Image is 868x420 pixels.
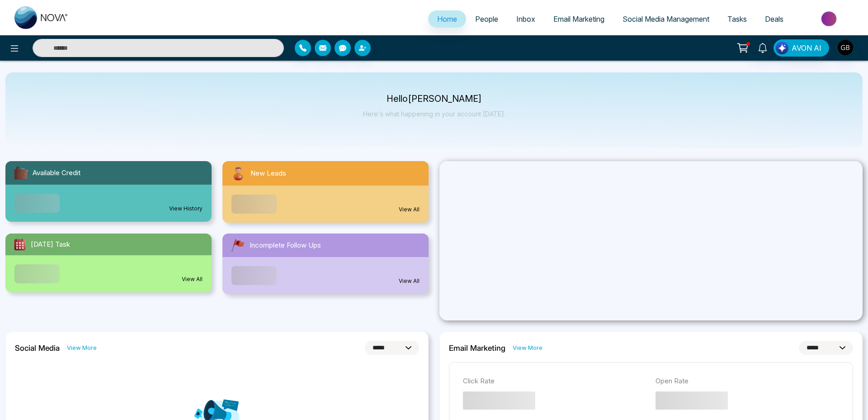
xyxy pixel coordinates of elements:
[13,237,27,252] img: todayTask.svg
[613,10,718,28] a: Social Media Management
[466,10,507,28] a: People
[656,376,839,387] p: Open Rate
[217,234,434,294] a: Incomplete Follow UpsView All
[553,14,604,24] span: Email Marketing
[774,39,829,57] button: AVON AI
[33,168,80,178] span: Available Credit
[475,14,498,24] span: People
[15,344,60,353] h2: Social Media
[463,376,646,387] p: Click Rate
[727,14,747,24] span: Tasks
[250,240,321,251] span: Incomplete Follow Ups
[399,277,420,285] a: View All
[363,95,505,103] p: Hello [PERSON_NAME]
[516,14,535,24] span: Inbox
[182,275,203,283] a: View All
[544,10,613,28] a: Email Marketing
[13,165,29,181] img: availableCredit.svg
[449,344,505,353] h2: Email Marketing
[623,14,709,24] span: Social Media Management
[169,205,203,213] a: View History
[67,344,97,352] a: View More
[217,161,434,223] a: New LeadsView All
[797,9,863,29] img: Market-place.gif
[838,40,853,55] img: User Avatar
[14,6,69,29] img: Nova CRM Logo
[230,165,247,182] img: newLeads.svg
[399,205,420,214] a: View All
[230,237,246,253] img: followUps.svg
[776,42,788,54] img: Lead Flow
[363,110,505,118] p: Here's what happening in your account [DATE].
[513,344,542,352] a: View More
[31,239,70,250] span: [DATE] Task
[437,14,457,24] span: Home
[792,43,821,53] span: AVON AI
[250,168,286,179] span: New Leads
[756,10,793,28] a: Deals
[765,14,783,24] span: Deals
[507,10,544,28] a: Inbox
[718,10,756,28] a: Tasks
[428,10,466,28] a: Home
